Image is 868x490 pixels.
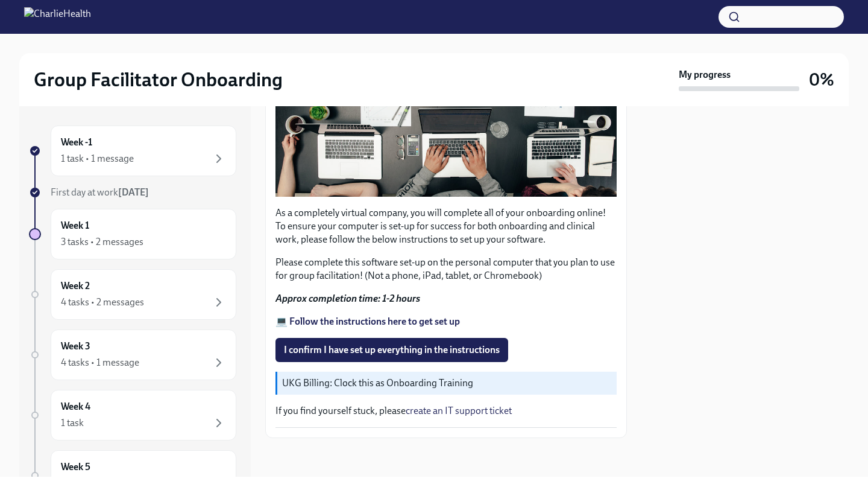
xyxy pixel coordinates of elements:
strong: [DATE] [118,186,149,198]
h6: Week -1 [61,136,92,149]
p: UKG Billing: Clock this as Onboarding Training [282,377,612,390]
span: I confirm I have set up everything in the instructions [284,344,500,356]
div: 4 tasks • 2 messages [61,296,144,309]
a: create an IT support ticket [406,405,512,416]
a: Week 24 tasks • 2 messages [29,269,236,320]
strong: My progress [679,68,731,81]
div: 1 task [61,416,84,430]
p: If you find yourself stuck, please [275,404,617,418]
a: Week 34 tasks • 1 message [29,329,236,380]
p: Please complete this software set-up on the personal computer that you plan to use for group faci... [275,256,617,282]
a: Week 41 task [29,390,236,441]
a: First day at work[DATE] [29,186,236,199]
div: 3 tasks • 2 messages [61,235,143,249]
span: First day at work [51,186,149,198]
p: As a completely virtual company, you will complete all of your onboarding online! To ensure your ... [275,206,617,246]
a: 💻 Follow the instructions here to get set up [275,316,460,327]
h6: Week 5 [61,460,90,474]
a: Week -11 task • 1 message [29,126,236,176]
strong: Approx completion time: 1-2 hours [275,293,420,304]
h6: Week 2 [61,279,90,293]
div: 4 tasks • 1 message [61,356,139,369]
a: Week 13 tasks • 2 messages [29,209,236,259]
h2: Group Facilitator Onboarding [34,68,283,92]
h6: Week 1 [61,219,89,232]
button: I confirm I have set up everything in the instructions [275,338,508,362]
div: 1 task • 1 message [61,152,134,165]
h6: Week 4 [61,400,90,413]
h3: 0% [809,69,834,91]
img: CharlieHealth [24,7,91,27]
h6: Week 3 [61,340,90,353]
